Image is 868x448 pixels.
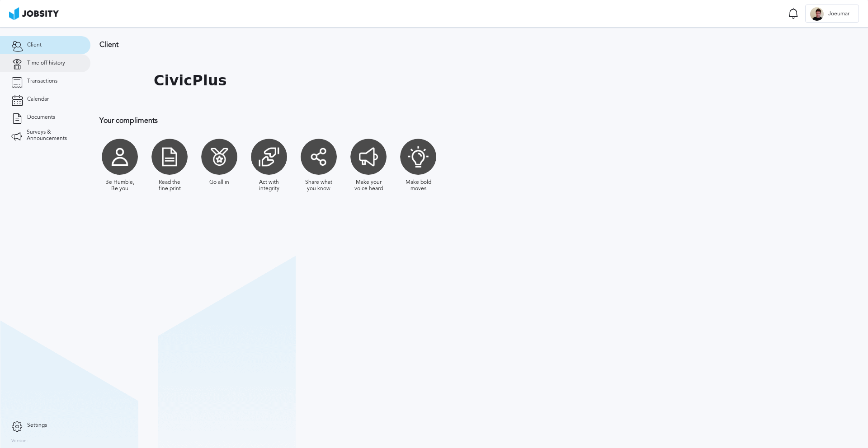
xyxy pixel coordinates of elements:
[253,179,285,192] div: Act with integrity
[27,129,79,142] span: Surveys & Announcements
[810,7,824,21] div: J
[99,41,590,49] h3: Client
[154,72,227,89] h1: CivicPlus
[27,78,57,84] span: Transactions
[805,5,859,23] button: JJoeumar
[9,7,59,20] img: ab4bad089aa723f57921c736e9817d99.png
[353,179,384,192] div: Make your voice heard
[27,60,65,66] span: Time off history
[27,114,55,121] span: Documents
[303,179,335,192] div: Share what you know
[11,439,28,444] label: Version:
[824,11,854,17] span: Joeumar
[209,179,229,186] div: Go all in
[99,117,590,125] h3: Your compliments
[27,422,47,429] span: Settings
[27,42,42,48] span: Client
[402,179,434,192] div: Make bold moves
[154,179,185,192] div: Read the fine print
[27,96,49,103] span: Calendar
[104,179,136,192] div: Be Humble, Be you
